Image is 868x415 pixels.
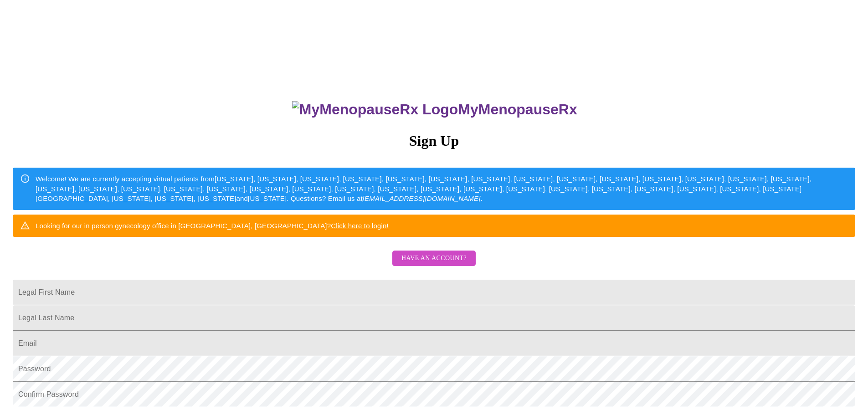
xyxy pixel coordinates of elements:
span: Have an account? [401,253,467,264]
h3: MyMenopauseRx [14,101,856,118]
div: Welcome! We are currently accepting virtual patients from [US_STATE], [US_STATE], [US_STATE], [US... [36,170,848,207]
h3: Sign Up [13,133,855,149]
img: MyMenopauseRx Logo [292,101,458,118]
button: Have an account? [392,251,476,266]
a: Have an account? [390,261,478,268]
div: Looking for our in person gynecology office in [GEOGRAPHIC_DATA], [GEOGRAPHIC_DATA]? [36,217,389,234]
a: Click here to login! [331,222,389,230]
em: [EMAIL_ADDRESS][DOMAIN_NAME] [363,195,481,202]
